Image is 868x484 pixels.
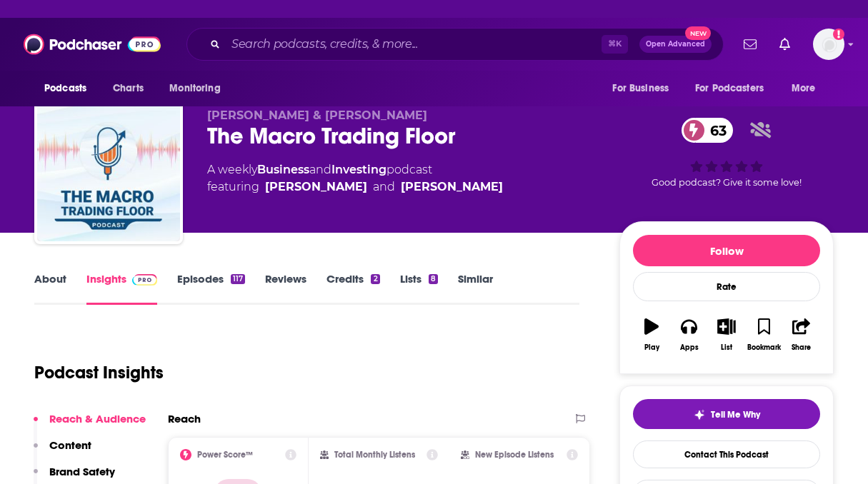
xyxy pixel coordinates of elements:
div: 117 [231,274,245,284]
img: Podchaser Pro [132,274,157,286]
div: Apps [680,343,699,352]
a: Lists8 [400,272,438,305]
span: and [309,163,331,176]
a: Credits2 [326,272,379,305]
button: open menu [34,75,105,102]
a: 63 [682,118,734,143]
div: Share [792,343,811,352]
h2: New Episode Listens [475,450,554,460]
p: Content [49,438,91,452]
a: Andreas Steno Larsen [265,178,367,196]
h1: Podcast Insights [34,362,164,383]
div: Rate [633,272,820,301]
a: Similar [458,272,493,305]
div: 63Good podcast? Give it some love! [619,109,834,197]
div: Search podcasts, credits, & more... [186,28,724,61]
div: A weekly podcast [207,161,503,196]
img: Podchaser - Follow, Share and Rate Podcasts [24,31,161,58]
div: Play [644,343,659,352]
button: Reach & Audience [34,412,146,438]
span: [PERSON_NAME] & [PERSON_NAME] [207,109,427,122]
span: New [685,26,711,40]
button: Play [633,309,670,361]
span: ⌘ K [602,35,628,54]
a: Reviews [265,272,306,305]
span: and [373,178,395,196]
div: List [721,343,732,352]
span: Logged in as charlottestone [813,29,844,60]
span: 63 [696,118,734,143]
a: InsightsPodchaser Pro [86,272,157,305]
a: Business [257,163,309,176]
img: tell me why sparkle [694,409,705,420]
svg: Email not verified [833,29,844,40]
button: Show profile menu [813,29,844,60]
div: Bookmark [747,343,781,352]
a: Show notifications dropdown [738,32,762,56]
span: Podcasts [44,79,86,99]
div: 2 [371,274,379,284]
span: For Business [612,79,669,99]
button: List [708,309,745,361]
span: Good podcast? Give it some love! [652,177,802,188]
a: Show notifications dropdown [774,32,796,56]
span: Open Advanced [646,41,705,48]
img: The Macro Trading Floor [37,99,180,241]
button: open menu [686,75,784,102]
span: Monitoring [169,79,220,99]
a: Episodes117 [177,272,245,305]
button: tell me why sparkleTell Me Why [633,399,820,429]
span: featuring [207,178,503,196]
span: Tell Me Why [711,409,760,420]
p: Reach & Audience [49,412,146,425]
h2: Power Score™ [197,450,253,460]
div: 8 [429,274,438,284]
button: Apps [670,309,707,361]
button: Follow [633,235,820,266]
span: More [792,79,816,99]
button: open menu [602,75,687,102]
img: User Profile [813,29,844,60]
h2: Total Monthly Listens [334,450,415,460]
input: Search podcasts, credits, & more... [226,33,602,56]
a: Alfonso Peccatiello [401,178,503,196]
a: Contact This Podcast [633,440,820,468]
p: Brand Safety [49,465,115,478]
button: open menu [782,75,834,102]
a: About [34,272,66,305]
button: Open AdvancedNew [639,36,712,53]
span: For Podcasters [695,79,764,99]
a: Charts [104,75,152,102]
a: Investing [331,163,386,176]
button: Bookmark [745,309,782,361]
button: Share [783,309,820,361]
button: Content [34,438,91,465]
button: open menu [159,75,239,102]
h2: Reach [168,412,201,425]
span: Charts [113,79,144,99]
